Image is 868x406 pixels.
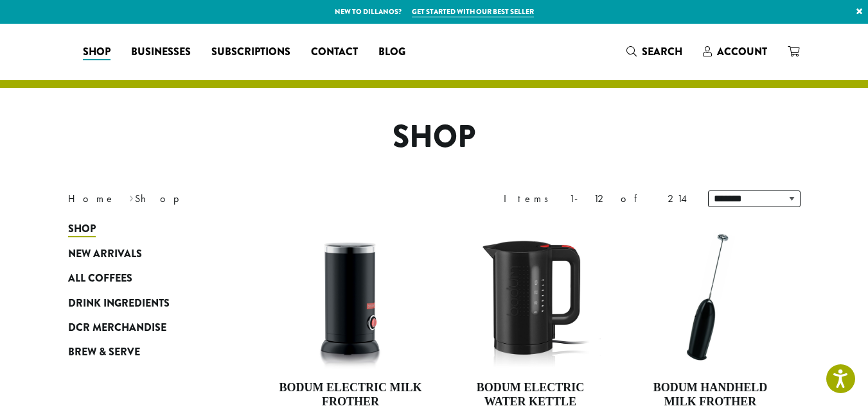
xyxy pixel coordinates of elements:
[68,242,222,266] a: New Arrivals
[131,44,191,60] span: Businesses
[68,191,415,207] nav: Breadcrumb
[717,44,767,59] span: Account
[68,217,222,241] a: Shop
[68,316,222,340] a: DCR Merchandise
[311,44,358,60] span: Contact
[68,246,142,262] span: New Arrivals
[211,44,290,60] span: Subscriptions
[276,223,424,371] img: DP3954.01-002.png
[642,44,682,59] span: Search
[68,296,170,312] span: Drink Ingredients
[412,6,534,17] a: Get started with our best seller
[378,44,405,60] span: Blog
[68,320,166,336] span: DCR Merchandise
[68,291,222,315] a: Drink Ingredients
[68,271,132,287] span: All Coffees
[68,340,222,364] a: Brew & Serve
[58,119,810,156] h1: Shop
[456,223,604,371] img: DP3955.01.png
[129,187,134,207] span: ›
[616,41,693,62] a: Search
[68,266,222,291] a: All Coffees
[83,44,111,60] span: Shop
[68,344,140,360] span: Brew & Serve
[68,221,96,237] span: Shop
[73,42,121,62] a: Shop
[636,223,784,371] img: DP3927.01-002.png
[68,192,116,205] a: Home
[504,191,689,207] div: Items 1-12 of 214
